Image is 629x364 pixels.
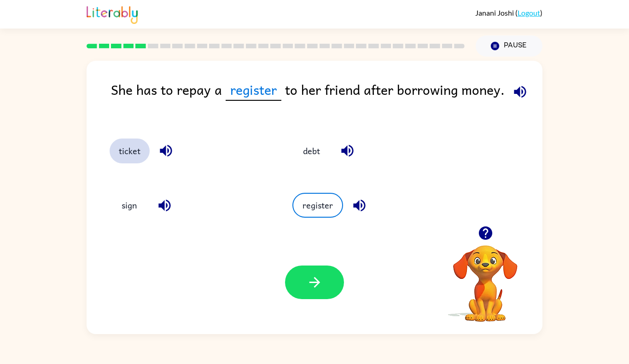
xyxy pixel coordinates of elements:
div: She has to repay a to her friend after borrowing money. [111,79,542,120]
video: Your browser must support playing .mp4 files to use Literably. Please try using another browser. [439,231,531,323]
button: ticket [110,139,150,163]
button: register [292,193,343,218]
span: Janani Joshi [475,8,515,17]
button: sign [110,193,148,218]
a: Logout [518,8,540,17]
span: register [226,79,281,101]
div: ( ) [475,8,542,17]
button: debt [292,139,331,163]
button: Pause [476,35,542,57]
img: Literably [87,4,138,24]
